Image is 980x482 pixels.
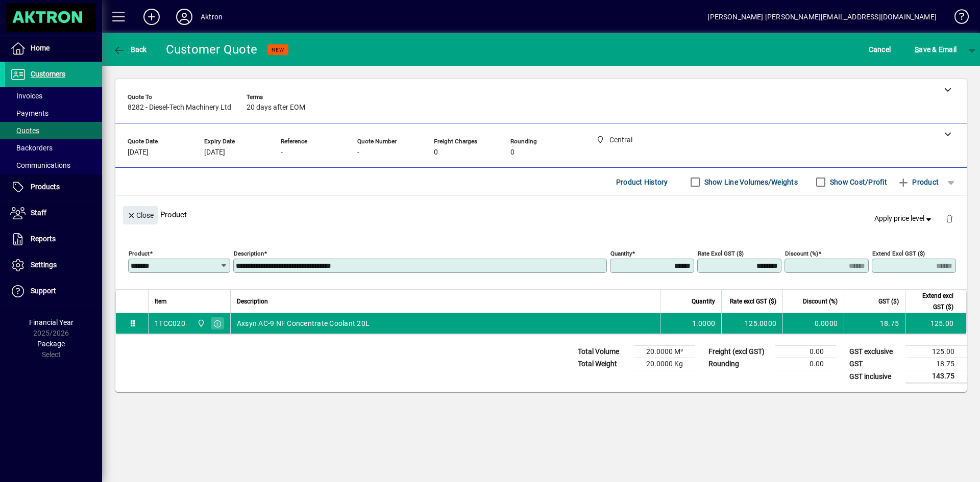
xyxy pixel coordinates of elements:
[785,250,818,257] mat-label: Discount (%)
[31,183,60,191] span: Products
[123,206,158,224] button: Close
[730,296,776,307] span: Rate excl GST ($)
[434,148,438,157] span: 0
[872,250,925,257] mat-label: Extend excl GST ($)
[102,40,158,59] app-page-header-button: Back
[874,213,934,224] span: Apply price level
[128,104,231,112] span: 8282 - Diesel-Tech Machinery Ltd
[702,177,798,187] label: Show Line Volumes/Weights
[166,41,258,58] div: Customer Quote
[37,340,65,348] span: Package
[5,139,102,157] a: Backorders
[5,36,102,61] a: Home
[127,207,154,224] span: Close
[870,210,938,228] button: Apply price level
[634,346,695,358] td: 20.0000 M³
[204,148,225,157] span: [DATE]
[120,210,160,219] app-page-header-button: Close
[905,358,967,370] td: 18.75
[905,346,967,358] td: 125.00
[782,313,844,334] td: 0.0000
[10,109,48,117] span: Payments
[31,70,65,78] span: Customers
[915,45,919,54] span: S
[247,104,305,112] span: 20 days after EOM
[155,296,167,307] span: Item
[5,105,102,122] a: Payments
[947,2,967,35] a: Knowledge Base
[113,45,147,54] span: Back
[5,226,102,252] a: Reports
[878,296,899,307] span: GST ($)
[10,92,42,100] span: Invoices
[201,9,223,25] div: Aktron
[703,358,775,370] td: Rounding
[892,173,944,191] button: Product
[5,157,102,174] a: Communications
[237,318,370,328] span: Axsyn AC-9 NF Concentrate Coolant 20L
[128,148,149,157] span: [DATE]
[510,148,514,157] span: 0
[194,318,206,329] span: Central
[828,177,887,187] label: Show Cost/Profit
[612,173,672,191] button: Product History
[616,174,668,190] span: Product History
[803,296,838,307] span: Discount (%)
[692,318,716,328] span: 1.0000
[866,40,894,59] button: Cancel
[692,296,715,307] span: Quantity
[897,174,939,190] span: Product
[5,252,102,278] a: Settings
[5,122,102,139] a: Quotes
[10,126,39,135] span: Quotes
[634,358,695,370] td: 20.0000 Kg
[844,358,905,370] td: GST
[31,209,46,217] span: Staff
[728,318,776,328] div: 125.0000
[31,287,56,295] span: Support
[234,250,264,257] mat-label: Description
[110,40,150,59] button: Back
[910,40,962,59] button: Save & Email
[357,148,359,157] span: -
[573,346,634,358] td: Total Volume
[155,318,185,328] div: 1TCC020
[915,41,957,58] span: ave & Email
[775,346,836,358] td: 0.00
[29,318,73,326] span: Financial Year
[844,346,905,358] td: GST exclusive
[10,144,53,152] span: Backorders
[5,87,102,105] a: Invoices
[237,296,268,307] span: Description
[115,196,967,233] div: Product
[573,358,634,370] td: Total Weight
[912,290,953,313] span: Extend excl GST ($)
[703,346,775,358] td: Freight (excl GST)
[168,8,201,26] button: Profile
[281,148,283,157] span: -
[869,41,891,58] span: Cancel
[698,250,744,257] mat-label: Rate excl GST ($)
[31,261,57,269] span: Settings
[272,46,284,53] span: NEW
[844,313,905,334] td: 18.75
[31,235,56,243] span: Reports
[5,278,102,304] a: Support
[610,250,632,257] mat-label: Quantity
[707,9,937,25] div: [PERSON_NAME] [PERSON_NAME][EMAIL_ADDRESS][DOMAIN_NAME]
[905,370,967,383] td: 143.75
[775,358,836,370] td: 0.00
[31,44,50,52] span: Home
[135,8,168,26] button: Add
[129,250,150,257] mat-label: Product
[937,206,962,231] button: Delete
[844,370,905,383] td: GST inclusive
[937,214,962,223] app-page-header-button: Delete
[5,174,102,200] a: Products
[10,161,70,169] span: Communications
[5,200,102,226] a: Staff
[905,313,966,334] td: 125.00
